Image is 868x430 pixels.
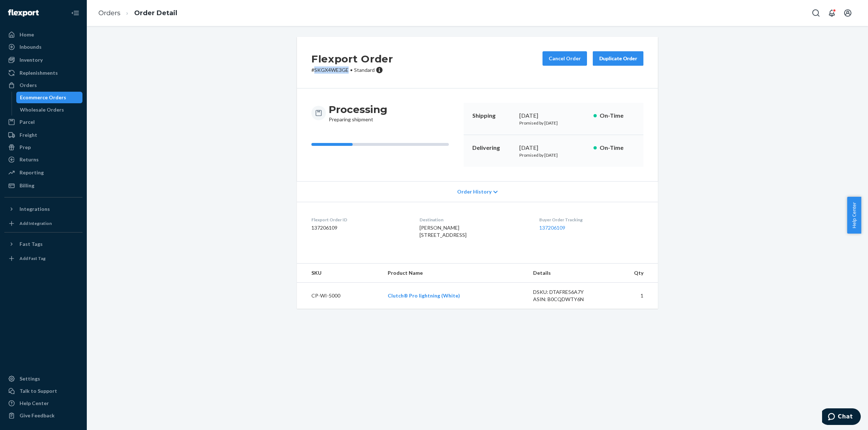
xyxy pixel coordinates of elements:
[20,182,34,189] div: Billing
[527,264,607,283] th: Details
[68,6,82,20] button: Close Navigation
[8,9,39,17] img: Flexport logo
[600,112,635,120] p: On-Time
[4,398,82,409] a: Help Center
[20,387,57,395] div: Talk to Support
[420,225,467,238] span: [PERSON_NAME] [STREET_ADDRESS]
[20,56,43,64] div: Inventory
[20,375,40,382] div: Settings
[4,167,82,178] a: Reporting
[607,283,658,309] td: 1
[297,283,382,309] td: CP-WI-5000
[20,94,66,101] div: Ecommerce Orders
[4,410,82,421] button: Give Feedback
[297,264,382,283] th: SKU
[16,92,83,103] a: Ecommerce Orders
[4,129,82,141] a: Freight
[20,255,46,261] div: Add Fast Tag
[354,67,375,73] span: Standard
[311,51,393,66] h2: Flexport Order
[20,106,64,113] div: Wholesale Orders
[822,408,861,426] iframe: Opens a widget where you can chat to one of our agents
[98,9,120,17] a: Orders
[825,6,839,20] button: Open notifications
[519,112,588,120] div: [DATE]
[841,6,855,20] button: Open account menu
[4,41,82,53] a: Inbounds
[4,67,82,79] a: Replenishments
[20,412,55,419] div: Give Feedback
[542,51,587,66] button: Cancel Order
[607,264,658,283] th: Qty
[4,54,82,66] a: Inventory
[4,373,82,385] a: Settings
[382,264,527,283] th: Product Name
[420,217,527,223] dt: Destination
[539,225,565,231] a: 137206109
[20,43,42,51] div: Inbounds
[350,67,353,73] span: •
[4,385,82,397] button: Talk to Support
[4,180,82,191] a: Billing
[472,112,514,120] p: Shipping
[311,217,408,223] dt: Flexport Order ID
[20,144,31,151] div: Prep
[329,103,387,123] div: Preparing shipment
[4,29,82,40] a: Home
[4,238,82,250] button: Fast Tags
[593,51,643,66] button: Duplicate Order
[457,188,492,195] span: Order History
[809,6,823,20] button: Open Search Box
[847,197,861,234] button: Help Center
[533,288,601,296] div: DSKU: DTAFRE56A7Y
[93,3,183,24] ol: breadcrumbs
[600,144,635,152] p: On-Time
[20,131,37,139] div: Freight
[20,240,43,248] div: Fast Tags
[20,82,37,89] div: Orders
[388,292,460,299] a: Clutch® Pro lightning (White)
[4,142,82,153] a: Prep
[329,103,387,116] h3: Processing
[16,104,83,116] a: Wholesale Orders
[4,154,82,165] a: Returns
[4,253,82,264] a: Add Fast Tag
[134,9,177,17] a: Order Detail
[519,120,588,126] p: Promised by [DATE]
[20,31,34,38] div: Home
[519,152,588,158] p: Promised by [DATE]
[20,205,50,213] div: Integrations
[20,400,49,407] div: Help Center
[20,69,58,77] div: Replenishments
[539,217,643,223] dt: Buyer Order Tracking
[20,169,44,176] div: Reporting
[4,218,82,229] a: Add Integration
[472,144,514,152] p: Delivering
[519,144,588,152] div: [DATE]
[311,224,408,231] dd: 137206109
[20,156,39,163] div: Returns
[20,220,52,226] div: Add Integration
[599,55,637,62] div: Duplicate Order
[20,118,35,126] div: Parcel
[4,116,82,128] a: Parcel
[4,203,82,215] button: Integrations
[4,79,82,91] a: Orders
[311,66,393,74] p: # SKGX4WE3GE
[533,296,601,303] div: ASIN: B0CQDWTY6N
